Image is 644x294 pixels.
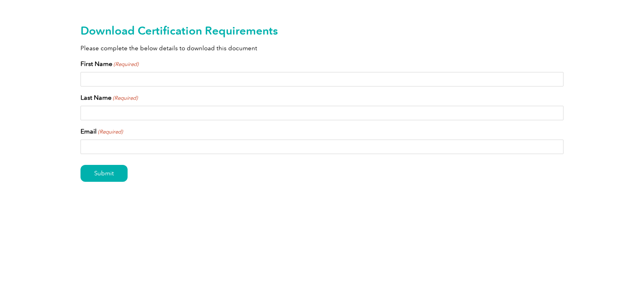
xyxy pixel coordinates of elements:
input: Submit [80,165,128,182]
span: (Required) [113,60,139,68]
p: Please complete the below details to download this document [80,44,563,53]
label: First Name [80,59,138,69]
label: Last Name [80,93,138,103]
span: (Required) [112,94,138,102]
label: Email [80,127,123,136]
span: (Required) [97,128,123,136]
h2: Download Certification Requirements [80,24,563,37]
